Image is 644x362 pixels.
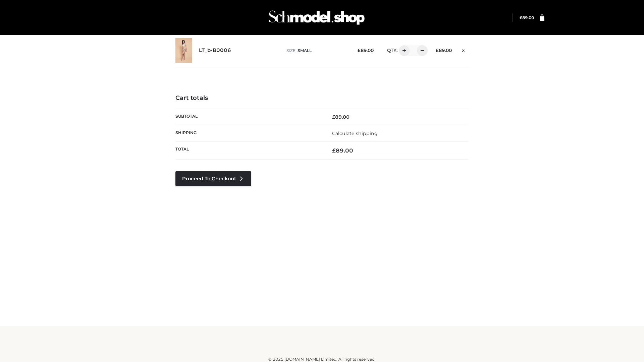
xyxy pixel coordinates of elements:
th: Shipping [175,125,322,141]
a: Proceed to Checkout [175,171,251,186]
span: £ [358,48,361,53]
span: £ [332,147,336,154]
bdi: 89.00 [436,48,452,53]
bdi: 89.00 [520,15,534,20]
th: Subtotal [175,109,322,125]
a: Remove this item [459,45,469,54]
h4: Cart totals [175,95,469,102]
a: LT_b-B0006 [199,47,231,54]
bdi: 89.00 [332,114,350,120]
a: £89.00 [520,15,534,20]
bdi: 89.00 [332,147,353,154]
span: £ [332,114,335,120]
p: size : [286,48,347,54]
div: QTY: [380,45,425,56]
th: Total [175,142,322,160]
span: £ [520,15,522,20]
bdi: 89.00 [358,48,374,53]
span: SMALL [298,48,312,53]
img: Schmodel Admin 964 [266,4,367,31]
img: LT_b-B0006 - SMALL [175,38,192,63]
a: Calculate shipping [332,130,378,136]
span: £ [436,48,439,53]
